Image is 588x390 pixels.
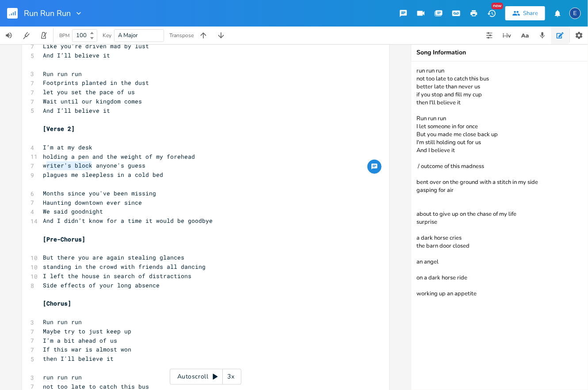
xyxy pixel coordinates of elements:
span: Wait until our kingdom comes [43,97,142,105]
textarea: run run run not too late to catch this bus better late than never us if you stop and fill my cup ... [411,61,588,390]
div: Erin Nicole [569,8,581,19]
div: 3x [223,369,239,385]
span: I left the house in search of distractions [43,272,192,280]
div: Key [103,33,111,38]
span: then I'll believe it [43,355,114,363]
div: BPM [59,33,69,38]
span: Maybe try to just keep up [43,327,132,335]
span: holding a pen and the weight of my forehead [43,153,195,161]
span: standing in the crowd with friends all dancing [43,263,206,271]
span: Side effects of your long absence [43,281,160,289]
span: And I’ll believe it [43,107,111,115]
div: New [492,3,503,9]
span: I’m at my desk [43,143,93,151]
span: let you set the pace of us [43,88,135,96]
div: Transpose [169,33,194,38]
span: Footprints planted in the dust [43,79,149,87]
span: And I’ll believe it [43,51,111,59]
span: Haunting downtown ever since [43,199,142,206]
div: Autoscroll [170,369,241,385]
button: New [483,5,500,21]
span: [Verse 2] [43,125,75,133]
span: Run run run [43,70,82,78]
span: [Chorus] [43,299,72,307]
span: run run run [43,373,82,381]
div: Share [523,9,538,17]
div: Song Information [416,50,583,56]
span: If this war is almost won [43,345,132,353]
span: And I didn’t know for a time it would be goodbye [43,217,213,225]
span: Run run run [43,318,82,326]
span: plagues me sleepless in a cold bed [43,171,164,179]
span: Run Run Run [24,9,71,17]
button: Share [505,6,545,20]
button: E [569,3,581,23]
span: writer's block anyone's guess [43,161,146,169]
span: Like you’re driven mad by lust [43,42,149,50]
span: [Pre-Chorus] [43,235,86,243]
span: I’m a bit ahead of us [43,336,118,344]
span: We said goodnight [43,207,103,215]
span: A Major [118,31,138,39]
span: Months since you've been missing [43,189,157,197]
span: But there you are again stealing glances [43,253,185,261]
